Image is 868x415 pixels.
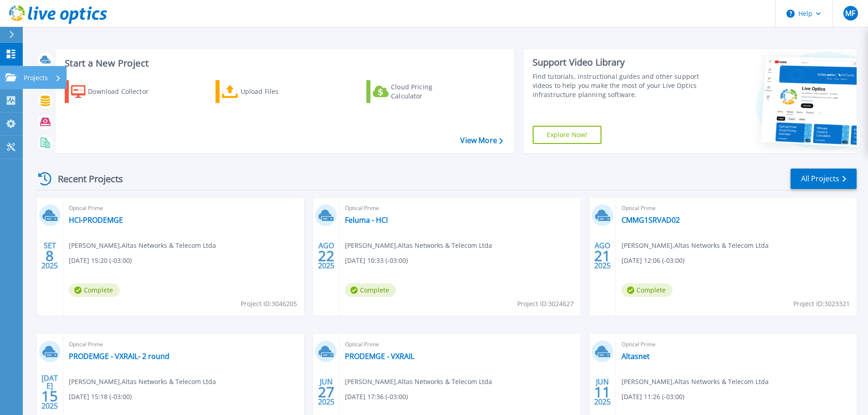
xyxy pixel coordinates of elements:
[65,80,166,103] a: Download Collector
[621,241,769,251] span: [PERSON_NAME] , Altas Networks & Telecom Ltda
[845,10,855,17] span: MF
[69,377,216,387] span: [PERSON_NAME] , Altas Networks & Telecom Ltda
[318,375,335,409] div: JUN 2025
[621,283,673,297] span: Complete
[241,299,297,309] span: Project ID: 3046205
[366,80,468,103] a: Cloud Pricing Calculator
[460,136,503,145] a: View More
[594,239,611,272] div: AGO 2025
[791,169,857,189] a: All Projects
[241,82,313,101] div: Upload Files
[594,252,611,260] span: 21
[533,126,602,144] a: Explore Now!
[41,392,58,400] span: 15
[621,215,680,225] a: CMMG1SRVAD02
[216,80,317,103] a: Upload Files
[621,352,650,361] a: Altasnet
[345,215,388,225] a: Feluma - HCI
[345,339,575,349] span: Optical Prime
[345,203,575,213] span: Optical Prime
[69,283,120,297] span: Complete
[533,72,703,99] div: Find tutorials, instructional guides and other support videos to help you make the most of your L...
[594,375,611,409] div: JUN 2025
[318,388,334,396] span: 27
[65,58,503,68] h3: Start a New Project
[594,388,611,396] span: 11
[345,352,414,361] a: PRODEMGE - VXRAIL
[345,283,396,297] span: Complete
[793,299,850,309] span: Project ID: 3023321
[345,256,408,266] span: [DATE] 10:33 (-03:00)
[35,168,135,190] div: Recent Projects
[69,352,169,361] a: PRODEMGE - VXRAIL- 2 round
[621,339,851,349] span: Optical Prime
[88,82,161,101] div: Download Collector
[69,256,132,266] span: [DATE] 15:20 (-03:00)
[391,82,464,101] div: Cloud Pricing Calculator
[41,239,58,272] div: SET 2025
[69,339,298,349] span: Optical Prime
[318,252,334,260] span: 22
[69,392,132,402] span: [DATE] 15:18 (-03:00)
[69,215,123,225] a: HCI-PRODEMGE
[24,66,48,90] p: Projects
[318,239,335,272] div: AGO 2025
[69,203,298,213] span: Optical Prime
[621,203,851,213] span: Optical Prime
[41,375,58,409] div: [DATE] 2025
[517,299,574,309] span: Project ID: 3024627
[69,241,216,251] span: [PERSON_NAME] , Altas Networks & Telecom Ltda
[621,377,769,387] span: [PERSON_NAME] , Altas Networks & Telecom Ltda
[345,241,492,251] span: [PERSON_NAME] , Altas Networks & Telecom Ltda
[345,377,492,387] span: [PERSON_NAME] , Altas Networks & Telecom Ltda
[533,56,703,68] div: Support Video Library
[621,256,684,266] span: [DATE] 12:06 (-03:00)
[621,392,684,402] span: [DATE] 11:26 (-03:00)
[345,392,408,402] span: [DATE] 17:36 (-03:00)
[46,252,54,260] span: 8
